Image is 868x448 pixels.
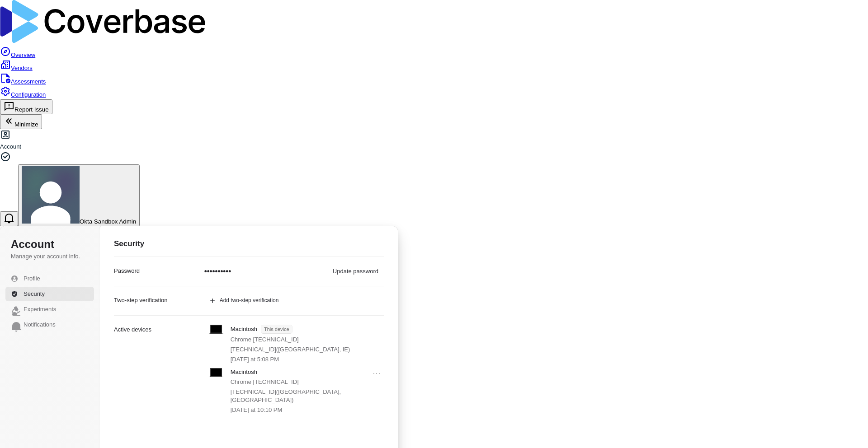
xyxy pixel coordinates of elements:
p: •••••••••• [204,266,231,277]
button: Profile [5,271,94,286]
p: Password [114,267,140,275]
button: Add two-step verification [204,294,384,308]
h1: Security [114,238,384,249]
p: Active devices [114,326,151,334]
button: Update password [328,265,384,278]
p: Macintosh [231,368,257,376]
button: Okta Sandbox Admin avatarOkta Sandbox Admin [18,164,140,226]
button: Security [5,287,94,301]
p: Chrome [TECHNICAL_ID] [231,378,299,386]
span: Notifications [24,321,56,329]
span: Okta Sandbox Admin [80,218,136,225]
p: Macintosh [231,325,257,333]
p: [TECHNICAL_ID] ( [GEOGRAPHIC_DATA], IE ) [231,345,350,354]
span: This device [261,325,292,333]
span: Add two-step verification [220,297,279,304]
span: Profile [24,275,40,283]
span: Security [24,290,45,298]
button: Notifications [5,317,94,332]
p: Chrome [TECHNICAL_ID] [231,336,299,344]
p: Two-step verification [114,296,168,304]
h1: Account [11,237,89,252]
p: [TECHNICAL_ID] ( [GEOGRAPHIC_DATA], [GEOGRAPHIC_DATA] ) [231,388,368,404]
button: Open menu [371,368,382,379]
p: [DATE] at 5:08 PM [231,355,279,364]
p: Manage your account info. [11,252,89,261]
p: [DATE] at 10:10 PM [231,406,283,414]
img: Okta Sandbox Admin avatar [22,166,80,224]
span: Experiments [24,305,56,313]
button: Experiments [5,302,94,317]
